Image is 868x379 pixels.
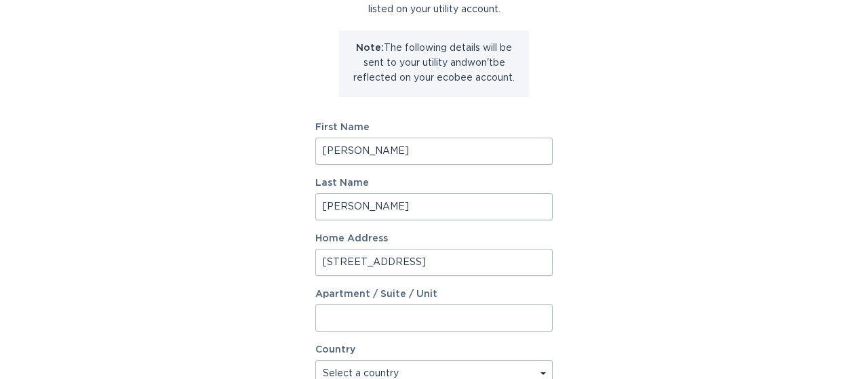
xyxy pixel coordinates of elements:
strong: Note: [356,43,384,53]
label: First Name [315,123,553,132]
p: The following details will be sent to your utility and won't be reflected on your ecobee account. [349,41,519,85]
label: Country [315,345,355,355]
label: Apartment / Suite / Unit [315,290,553,299]
label: Home Address [315,234,553,243]
label: Last Name [315,178,553,188]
